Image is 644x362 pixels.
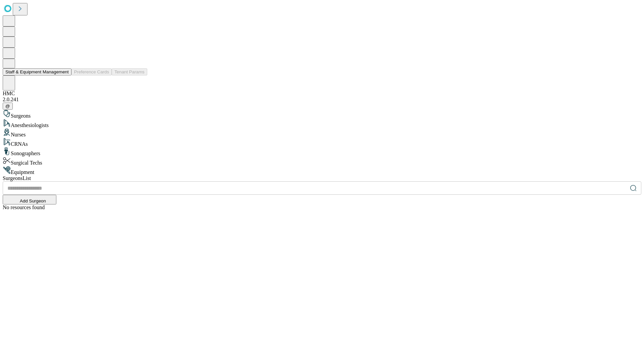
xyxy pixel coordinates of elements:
[3,119,641,128] div: Anesthesiologists
[3,97,641,103] div: 2.0.241
[5,104,10,109] span: @
[3,195,56,204] button: Add Surgeon
[3,128,641,138] div: Nurses
[3,90,641,97] div: HMC
[3,147,641,157] div: Sonographers
[3,110,641,119] div: Surgeons
[3,157,641,166] div: Surgical Techs
[3,138,641,147] div: CRNAs
[3,166,641,175] div: Equipment
[112,68,147,75] button: Tenant Params
[71,68,112,75] button: Preference Cards
[3,68,71,75] button: Staff & Equipment Management
[3,175,641,181] div: Surgeons List
[3,204,641,210] div: No resources found
[20,198,46,203] span: Add Surgeon
[3,103,13,110] button: @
